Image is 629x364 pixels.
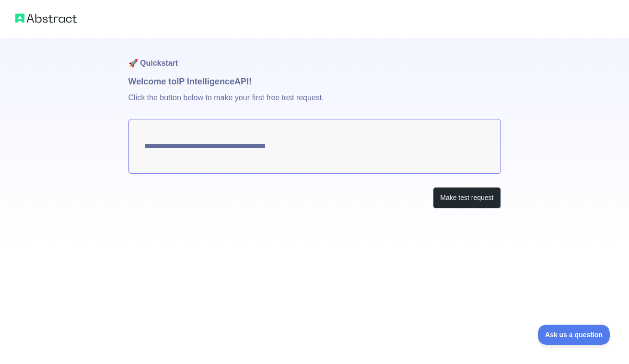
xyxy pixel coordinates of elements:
[128,75,501,88] h1: Welcome to IP Intelligence API!
[538,325,610,345] iframe: Toggle Customer Support
[433,187,501,209] button: Make test request
[128,38,501,75] h1: 🚀 Quickstart
[15,12,77,25] img: Abstract logo
[128,88,501,119] p: Click the button below to make your first free test request.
